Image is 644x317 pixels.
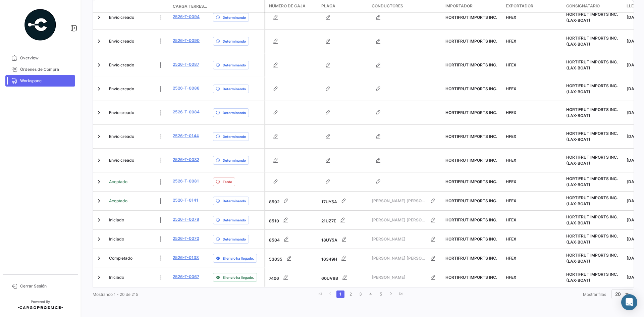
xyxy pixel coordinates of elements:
[566,214,618,225] span: HORTIFRUT IMPORTS INC. (LAX-BOAT)
[319,0,369,12] datatable-header-cell: Placa
[346,290,355,298] a: 2
[367,290,375,298] a: 4
[506,3,533,9] span: Exportador
[109,134,134,140] span: Envío creado
[445,256,497,261] span: HORTIFRUT IMPORTS INC.
[173,14,200,20] a: 2526-T-0094
[223,158,246,163] span: Determinando
[96,133,102,140] a: Expand/Collapse Row
[372,255,426,261] span: [PERSON_NAME] [PERSON_NAME] [PERSON_NAME]
[173,157,199,163] a: 2526-T-0082
[96,217,102,223] a: Expand/Collapse Row
[170,1,210,12] datatable-header-cell: Carga Terrestre #
[109,255,132,261] span: Completado
[445,86,497,91] span: HORTIFRUT IMPORTS INC.
[566,233,618,245] span: HORTIFRUT IMPORTS INC. (LAX-BOAT)
[506,15,516,20] span: HFEX
[173,216,199,222] a: 2526-T-0078
[223,86,246,92] span: Determinando
[109,217,124,223] span: Iniciado
[366,288,376,300] li: page 4
[506,110,516,115] span: HFEX
[223,39,246,44] span: Determinando
[109,198,127,204] span: Aceptado
[445,217,497,222] span: HORTIFRUT IMPORTS INC.
[173,274,199,280] a: 2526-T-0067
[335,288,345,300] li: page 1
[210,4,264,9] datatable-header-cell: Delay Status
[173,133,199,139] a: 2526-T-0144
[106,4,170,9] datatable-header-cell: Estado
[621,294,637,310] div: Abrir Intercom Messenger
[93,292,138,297] span: Mostrando 1 - 20 de 215
[173,85,200,91] a: 2526-T-0088
[321,232,366,246] div: 18UY5A
[20,55,72,61] span: Overview
[269,271,316,284] div: 7406
[321,213,366,227] div: 21UZ7E
[109,179,127,185] span: Aceptado
[445,236,497,242] span: HORTIFRUT IMPORTS INC.
[326,290,334,298] a: go to previous page
[96,255,102,262] a: Expand/Collapse Row
[376,288,386,300] li: page 5
[269,3,306,9] span: Número de Caja
[96,274,102,281] a: Expand/Collapse Row
[357,290,365,298] a: 3
[173,255,199,261] a: 2526-T-0138
[566,107,618,118] span: HORTIFRUT IMPORTS INC. (LAX-BOAT)
[269,232,316,246] div: 8504
[445,275,497,280] span: HORTIFRUT IMPORTS INC.
[506,236,516,242] span: HFEX
[583,292,606,297] span: Mostrar filas
[109,110,134,116] span: Envío creado
[173,61,199,67] a: 2526-T-0087
[269,194,316,208] div: 8502
[223,179,232,184] span: Tarde
[566,272,618,283] span: HORTIFRUT IMPORTS INC. (LAX-BOAT)
[96,157,102,164] a: Expand/Collapse Row
[321,252,366,265] div: 16349H
[20,78,72,84] span: Workspace
[506,217,516,222] span: HFEX
[369,0,443,12] datatable-header-cell: Conductores
[506,256,516,261] span: HFEX
[566,3,600,9] span: Consignatario
[96,14,102,21] a: Expand/Collapse Row
[372,198,426,204] span: [PERSON_NAME] [PERSON_NAME]
[321,3,335,9] span: Placa
[372,217,426,223] span: [PERSON_NAME] [PERSON_NAME]
[20,66,72,72] span: Órdenes de Compra
[223,256,254,261] span: El envío ha llegado.
[109,157,134,163] span: Envío creado
[321,271,366,284] div: 60UV8B
[566,131,618,142] span: HORTIFRUT IMPORTS INC. (LAX-BOAT)
[566,155,618,166] span: HORTIFRUT IMPORTS INC. (LAX-BOAT)
[356,288,366,300] li: page 3
[269,252,316,265] div: 53035
[5,52,75,64] a: Overview
[563,0,624,12] datatable-header-cell: Consignatario
[173,235,199,242] a: 2526-T-0070
[109,236,124,242] span: Iniciado
[506,158,516,163] span: HFEX
[109,14,134,20] span: Envío creado
[96,236,102,243] a: Expand/Collapse Row
[506,86,516,91] span: HFEX
[445,39,497,44] span: HORTIFRUT IMPORTS INC.
[377,290,385,298] a: 5
[387,290,395,298] a: go to next page
[506,179,516,184] span: HFEX
[397,290,405,298] a: go to last page
[336,290,344,298] a: 1
[96,109,102,116] a: Expand/Collapse Row
[173,109,200,115] a: 2526-T-0084
[223,110,246,115] span: Determinando
[96,62,102,68] a: Expand/Collapse Row
[615,291,621,297] span: 20
[566,176,618,187] span: HORTIFRUT IMPORTS INC. (LAX-BOAT)
[445,134,497,139] span: HORTIFRUT IMPORTS INC.
[269,213,316,227] div: 8510
[372,236,426,242] span: [PERSON_NAME]
[23,8,57,42] img: powered-by.png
